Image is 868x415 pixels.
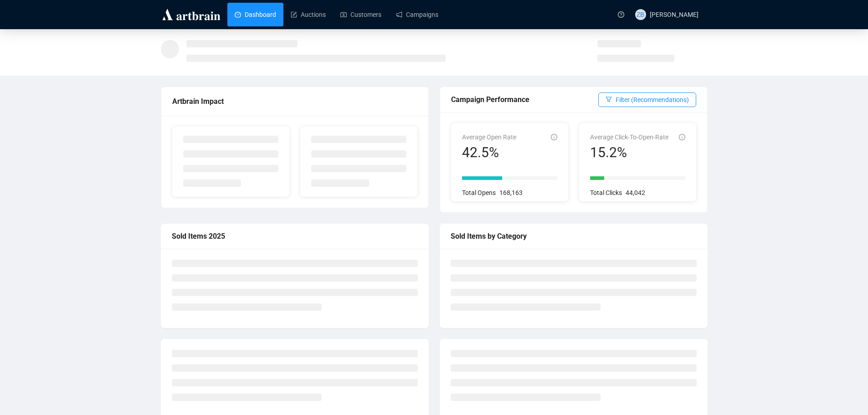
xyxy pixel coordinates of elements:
div: Campaign Performance [451,94,598,105]
span: 168,163 [499,189,523,196]
div: 42.5% [462,144,516,161]
span: info-circle [551,134,557,140]
span: question-circle [618,11,624,18]
span: Total Clicks [590,189,622,196]
span: info-circle [679,134,685,140]
span: [PERSON_NAME] [650,11,699,18]
div: Sold Items 2025 [172,231,418,242]
span: Filter (Recommendations) [616,95,689,105]
span: 44,042 [626,189,645,196]
div: Artbrain Impact [172,96,417,107]
span: Average Click-To-Open-Rate [590,133,668,141]
a: Campaigns [396,3,438,26]
span: ZB [637,10,644,20]
span: filter [606,96,612,102]
a: Customers [340,3,381,26]
span: Total Opens [462,189,496,196]
button: Filter (Recommendations) [598,92,696,107]
img: logo [161,7,222,22]
a: Dashboard [235,3,276,26]
span: Average Open Rate [462,133,516,141]
a: Auctions [291,3,326,26]
div: 15.2% [590,144,668,161]
div: Sold Items by Category [451,231,697,242]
